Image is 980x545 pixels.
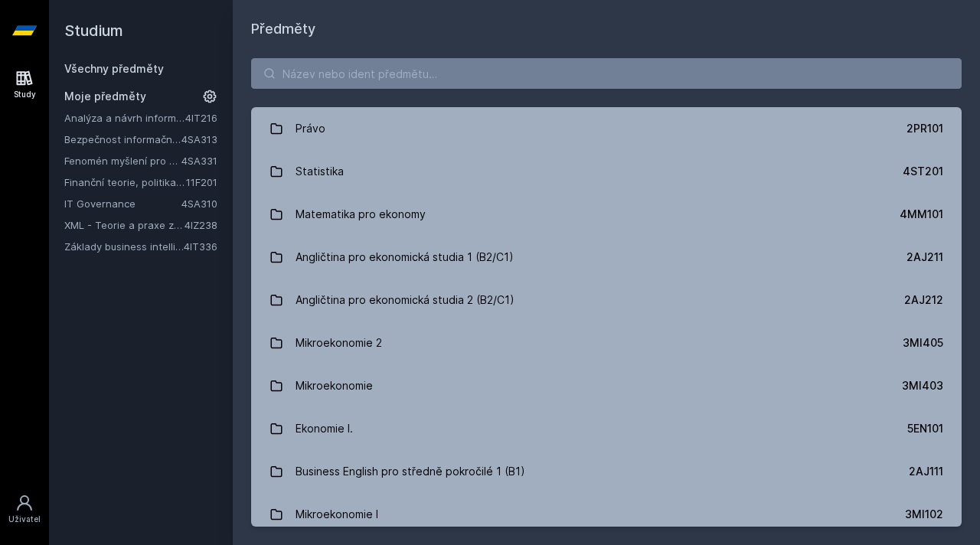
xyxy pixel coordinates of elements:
[296,456,525,487] div: Business English pro středně pokročilé 1 (B1)
[181,197,217,210] a: 4SA310
[14,89,36,100] div: Study
[185,219,217,231] a: 4IZ238
[296,285,514,315] div: Angličtina pro ekonomická studia 2 (B2/C1)
[251,450,962,493] a: Business English pro středně pokročilé 1 (B1) 2AJ111
[251,18,962,40] h1: Předměty
[64,175,186,190] a: Finanční teorie, politika a instituce
[296,199,426,230] div: Matematika pro ekonomy
[251,279,962,321] a: Angličtina pro ekonomická studia 2 (B2/C1) 2AJ212
[251,321,962,364] a: Mikroekonomie 2 3MI405
[904,292,943,308] div: 2AJ212
[64,110,185,126] a: Analýza a návrh informačních systémů
[64,132,181,147] a: Bezpečnost informačních systémů
[251,150,962,193] a: Statistika 4ST201
[905,507,943,522] div: 3MI102
[251,493,962,536] a: Mikroekonomie I 3MI102
[8,514,41,525] div: Uživatel
[909,464,943,479] div: 2AJ111
[903,335,943,351] div: 3MI405
[181,133,217,145] a: 4SA313
[296,499,378,530] div: Mikroekonomie I
[296,156,344,187] div: Statistika
[64,89,146,104] span: Moje předměty
[900,207,943,222] div: 4MM101
[251,236,962,279] a: Angličtina pro ekonomická studia 1 (B2/C1) 2AJ211
[296,370,373,401] div: Mikroekonomie
[903,164,943,179] div: 4ST201
[3,61,46,108] a: Study
[902,378,943,393] div: 3MI403
[296,242,514,272] div: Angličtina pro ekonomická studia 1 (B2/C1)
[251,107,962,150] a: Právo 2PR101
[64,62,164,75] a: Všechny předměty
[251,58,962,89] input: Název nebo ident předmětu…
[906,250,943,265] div: 2AJ211
[251,407,962,450] a: Ekonomie I. 5EN101
[186,176,217,188] a: 11F201
[185,112,217,124] a: 4IT216
[906,121,943,136] div: 2PR101
[251,364,962,407] a: Mikroekonomie 3MI403
[296,413,353,444] div: Ekonomie I.
[184,240,217,253] a: 4IT336
[907,421,943,436] div: 5EN101
[181,155,217,167] a: 4SA331
[64,217,185,233] a: XML - Teorie a praxe značkovacích jazyků
[64,239,184,254] a: Základy business intelligence
[296,328,382,358] div: Mikroekonomie 2
[296,113,325,144] div: Právo
[3,486,46,533] a: Uživatel
[64,196,181,211] a: IT Governance
[64,153,181,168] a: Fenomén myšlení pro manažery
[251,193,962,236] a: Matematika pro ekonomy 4MM101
